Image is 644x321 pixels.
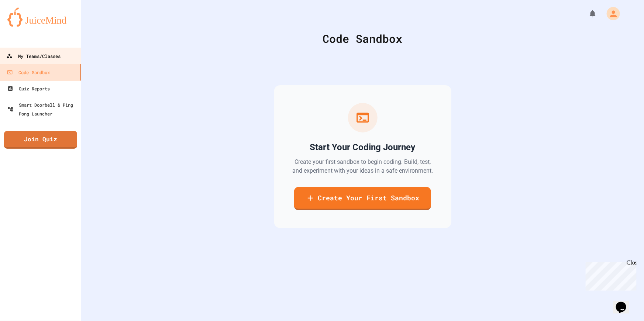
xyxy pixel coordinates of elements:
[3,3,51,47] div: Chat with us now!Close
[6,52,61,61] div: My Teams/Classes
[613,291,637,314] iframe: chat widget
[7,84,50,93] div: Quiz Reports
[294,187,431,210] a: Create Your First Sandbox
[4,131,77,149] a: Join Quiz
[583,259,637,291] iframe: chat widget
[310,141,416,153] h2: Start Your Coding Journey
[575,7,599,20] div: My Notifications
[7,68,50,77] div: Code Sandbox
[100,30,626,47] div: Code Sandbox
[7,7,74,27] img: logo-orange.svg
[599,5,622,22] div: My Account
[7,100,78,118] div: Smart Doorbell & Ping Pong Launcher
[292,158,434,175] p: Create your first sandbox to begin coding. Build, test, and experiment with your ideas in a safe ...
